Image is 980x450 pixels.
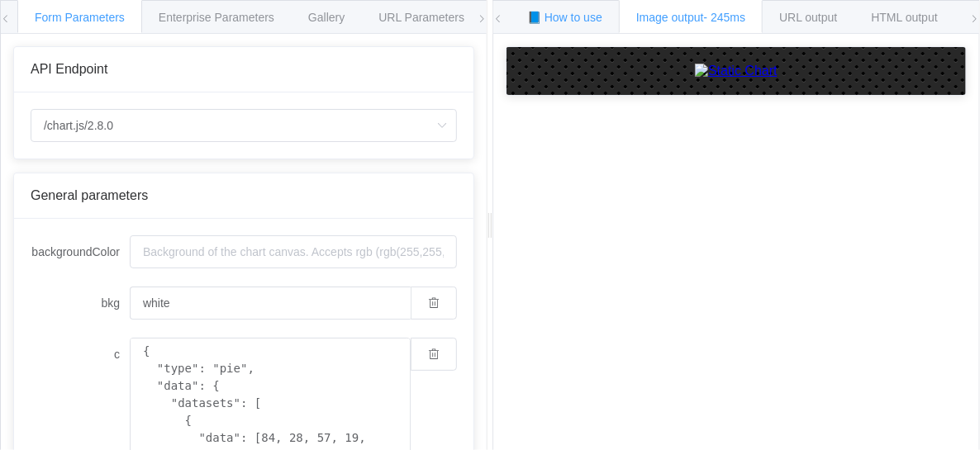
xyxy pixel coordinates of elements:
label: backgroundColor [31,235,130,268]
span: - 245ms [704,11,746,24]
span: Image output [636,11,745,24]
span: General parameters [31,188,148,202]
input: Background of the chart canvas. Accepts rgb (rgb(255,255,120)), colors (red), and url-encoded hex... [130,287,411,320]
input: Background of the chart canvas. Accepts rgb (rgb(255,255,120)), colors (red), and url-encoded hex... [130,235,457,268]
img: Static Chart [695,64,778,78]
label: bkg [31,287,130,320]
span: URL Parameters [378,11,464,24]
span: Form Parameters [35,11,125,24]
span: Enterprise Parameters [159,11,274,24]
a: Static Chart [523,64,949,78]
span: API Endpoint [31,62,107,76]
span: Gallery [308,11,345,24]
span: 📘 How to use [527,11,602,24]
span: HTML output [872,11,938,24]
label: c [31,338,130,371]
span: URL output [779,11,837,24]
input: Select [31,109,457,142]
